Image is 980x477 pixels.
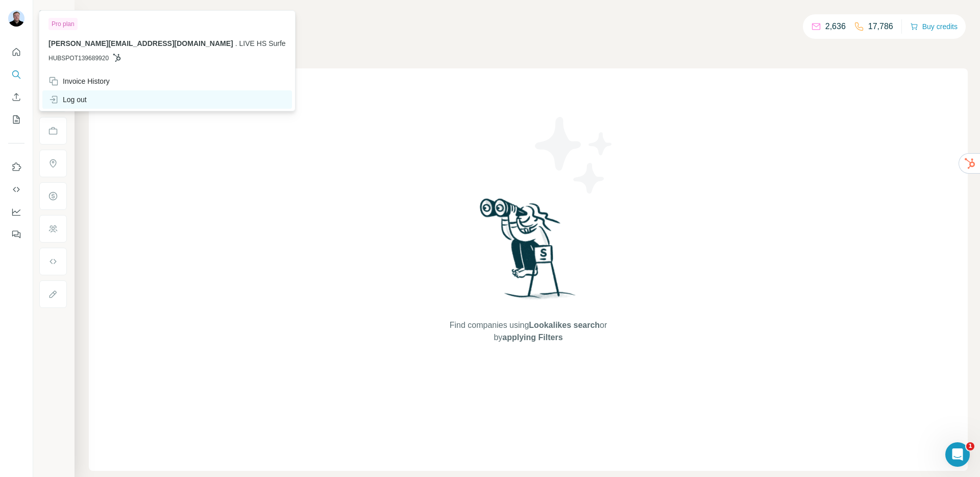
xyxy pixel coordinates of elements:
[48,54,109,63] span: HUBSPOT139689920
[447,319,610,344] span: Find companies using or by
[8,158,24,176] button: Use Surfe on LinkedIn
[48,39,233,47] span: [PERSON_NAME][EMAIL_ADDRESS][DOMAIN_NAME]
[868,20,893,33] p: 17,786
[48,76,110,86] div: Invoice History
[235,39,237,47] span: .
[48,94,87,105] div: Log out
[8,88,24,106] button: Enrich CSV
[8,110,24,129] button: My lists
[8,10,24,27] img: Avatar
[48,18,78,30] div: Pro plan
[502,333,562,342] span: applying Filters
[8,65,24,84] button: Search
[8,43,24,61] button: Quick start
[475,196,581,309] img: Surfe Illustration - Woman searching with binoculars
[8,203,24,221] button: Dashboard
[239,39,286,47] span: LIVE HS Surfe
[945,442,970,467] iframe: Intercom live chat
[529,321,600,329] span: Lookalikes search
[32,6,73,21] button: Show
[966,442,974,450] span: 1
[89,12,968,27] h4: Search
[825,20,846,33] p: 2,636
[8,225,24,244] button: Feedback
[8,180,24,199] button: Use Surfe API
[910,19,958,34] button: Buy credits
[528,109,620,201] img: Surfe Illustration - Stars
